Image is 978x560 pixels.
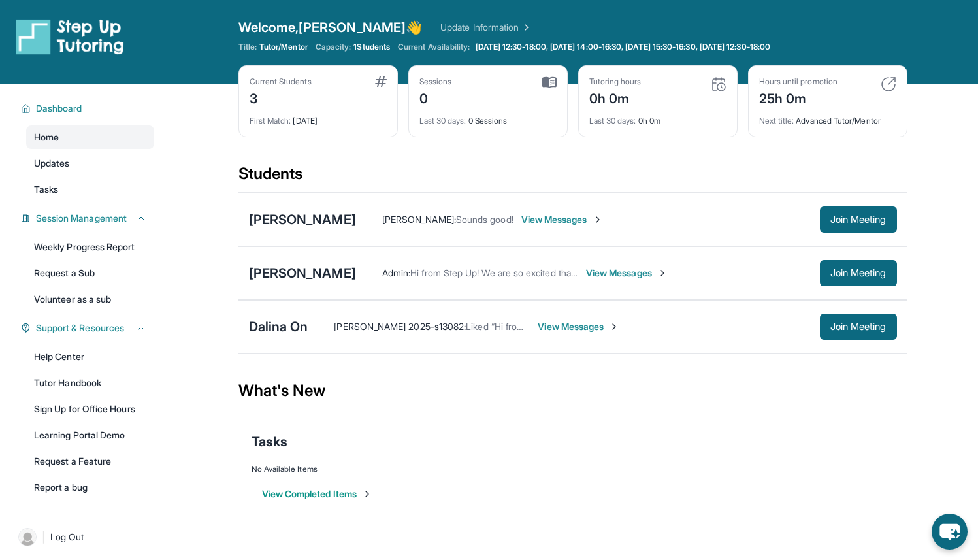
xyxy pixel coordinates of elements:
[456,214,513,225] span: Sounds good!
[26,261,154,285] a: Request a Sub
[36,212,127,225] span: Session Management
[830,323,887,331] span: Join Meeting
[31,102,146,115] button: Dashboard
[711,76,726,92] img: card
[820,314,897,340] button: Join Meeting
[382,267,410,278] span: Admin :
[249,318,308,336] div: Dalina On
[398,42,470,52] span: Current Availability:
[26,235,154,259] a: Weekly Progress Report
[250,76,312,87] div: Current Students
[250,87,312,108] div: 3
[334,321,466,332] span: [PERSON_NAME] 2025-s13082 :
[13,523,154,552] a: |Log Out
[34,157,70,170] span: Updates
[238,362,907,420] div: What's New
[382,214,456,225] span: [PERSON_NAME] :
[609,321,619,332] img: Chevron-Right
[820,260,897,286] button: Join Meeting
[16,18,124,55] img: logo
[250,108,387,126] div: [DATE]
[252,464,894,474] div: No Available Items
[759,87,838,108] div: 25h 0m
[519,21,532,34] img: Chevron Right
[476,42,770,52] span: [DATE] 12:30-18:00, [DATE] 14:00-16:30, [DATE] 15:30-16:30, [DATE] 12:30-18:00
[36,102,82,115] span: Dashboard
[419,116,466,125] span: Last 30 days :
[419,87,452,108] div: 0
[31,321,146,335] button: Support & Resources
[759,116,794,125] span: Next title :
[18,528,37,546] img: user-img
[759,108,896,126] div: Advanced Tutor/Mentor
[881,76,896,92] img: card
[249,210,356,229] div: [PERSON_NAME]
[34,183,58,196] span: Tasks
[26,423,154,447] a: Learning Portal Demo
[50,531,84,544] span: Log Out
[252,433,287,451] span: Tasks
[42,529,45,545] span: |
[262,487,372,501] button: View Completed Items
[538,320,619,333] span: View Messages
[36,321,124,335] span: Support & Resources
[759,76,838,87] div: Hours until promotion
[542,76,557,88] img: card
[589,87,642,108] div: 0h 0m
[419,108,557,126] div: 0 Sessions
[830,216,887,223] span: Join Meeting
[238,163,907,192] div: Students
[26,476,154,499] a: Report a bug
[932,514,968,550] button: chat-button
[26,345,154,369] a: Help Center
[375,76,387,87] img: card
[34,131,59,144] span: Home
[26,397,154,421] a: Sign Up for Office Hours
[593,214,603,225] img: Chevron-Right
[440,21,532,34] a: Update Information
[238,18,423,37] span: Welcome, [PERSON_NAME] 👋
[820,206,897,233] button: Join Meeting
[26,288,154,311] a: Volunteer as a sub
[589,76,642,87] div: Tutoring hours
[26,450,154,473] a: Request a Feature
[586,267,668,280] span: View Messages
[521,213,603,226] span: View Messages
[249,264,356,282] div: [PERSON_NAME]
[26,152,154,175] a: Updates
[657,268,668,278] img: Chevron-Right
[31,212,146,225] button: Session Management
[589,108,726,126] div: 0h 0m
[316,42,351,52] span: Capacity:
[419,76,452,87] div: Sessions
[26,371,154,395] a: Tutor Handbook
[353,42,390,52] span: 1 Students
[473,42,773,52] a: [DATE] 12:30-18:00, [DATE] 14:00-16:30, [DATE] 15:30-16:30, [DATE] 12:30-18:00
[26,125,154,149] a: Home
[259,42,308,52] span: Tutor/Mentor
[830,269,887,277] span: Join Meeting
[250,116,291,125] span: First Match :
[238,42,257,52] span: Title:
[26,178,154,201] a: Tasks
[589,116,636,125] span: Last 30 days :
